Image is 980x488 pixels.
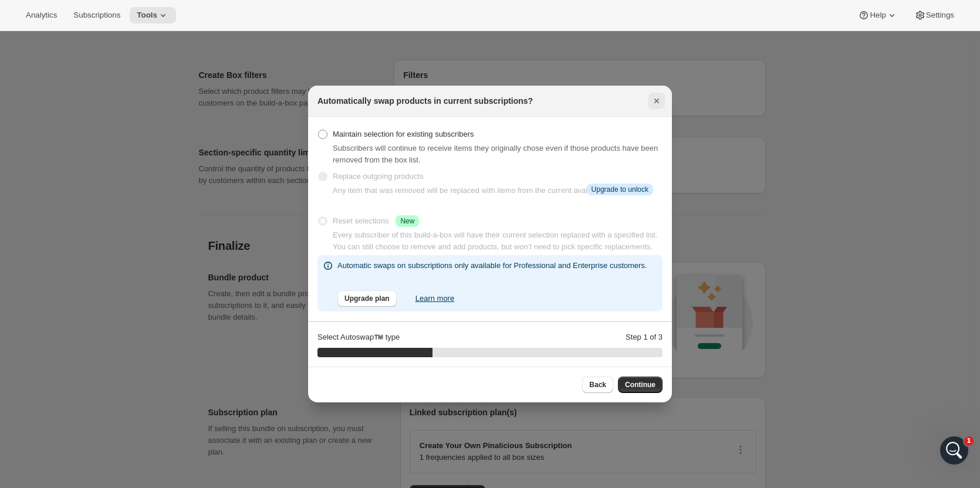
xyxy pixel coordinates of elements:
span: Every subscriber of this build-a-box will have their current selection replaced with a specified ... [333,231,657,251]
div: [PERSON_NAME] [42,140,110,152]
button: Tools [130,7,176,23]
span: Messages [153,395,198,404]
img: Facundo avatar [22,52,36,66]
p: Select Autoswap™️ type [317,331,400,343]
span: Home [46,395,70,404]
button: Subscriptions [66,7,127,23]
button: Back [582,377,613,393]
div: [PERSON_NAME] [42,96,110,109]
span: You're welcome. If you have any more questions or need further assistance with your setup, feel f... [42,172,558,181]
span: Any item that was removed will be replaced with items from the current available list. [333,186,617,195]
span: Replace outgoing products [333,172,424,181]
span: Subscriptions [73,11,120,20]
button: Settings [907,7,961,23]
button: Help [851,7,904,23]
h2: Automatically swap products in current subscriptions? [317,95,533,107]
iframe: Intercom live chat [940,436,968,465]
img: Profile image for Adrian [13,84,37,108]
img: Profile image for Brian [13,128,37,151]
div: Close [206,5,227,26]
button: Close [648,93,665,109]
button: Analytics [19,7,64,23]
span: Continue [625,380,655,389]
img: Profile image for Fin [13,171,37,195]
span: Hi there! We're not affiliated with this developer or anything, but I found a youtube video that ... [42,85,790,94]
p: Automatic swaps on subscriptions only available for Professional and Enterprise customers. [337,260,647,272]
p: Step 1 of 3 [626,331,663,343]
span: 1 [964,436,974,446]
div: • [DATE] [112,140,145,152]
span: Upgrade to unlock [592,185,648,194]
span: Settings [926,11,954,20]
span: Subscribers will continue to receive items they originally chose even if those products have been... [333,144,658,164]
span: Thanks so much! [39,42,109,51]
span: Analytics [26,11,57,20]
button: Messages [117,366,235,413]
span: Maintain selection for existing subscribers [333,130,474,138]
div: Awtomic [39,53,74,65]
div: • Just now [76,53,116,65]
span: New [400,216,414,226]
span: Upgrade plan [344,294,390,303]
h1: Messages [87,5,150,25]
div: Reset selections [333,215,419,227]
img: Adrian avatar [12,52,26,66]
div: Fin [42,183,53,195]
div: • [DATE] [112,96,145,109]
div: • [DATE] [56,183,89,195]
button: Continue [618,377,663,393]
span: Help [870,11,886,20]
button: Upgrade plan [337,290,397,307]
img: Brian avatar [17,42,31,56]
a: Learn more [415,293,454,304]
span: Back [589,380,606,389]
span: Tools [137,11,157,20]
